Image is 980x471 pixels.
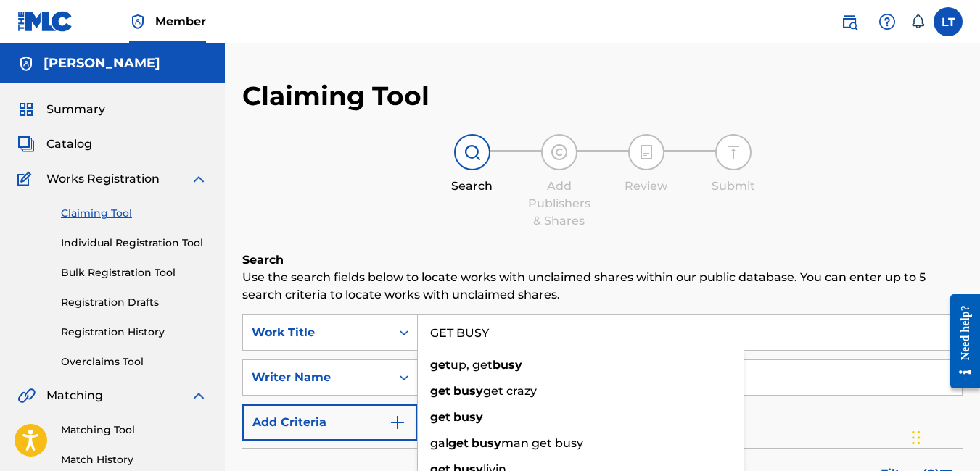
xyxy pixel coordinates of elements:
[61,295,207,310] a: Registration Drafts
[697,178,770,195] div: Submit
[493,358,522,372] strong: busy
[44,55,160,72] h5: Lendal Taylor
[430,436,448,450] span: gal
[46,136,92,153] span: Catalog
[155,13,206,30] span: Member
[242,80,429,112] h2: Claiming Tool
[242,269,963,304] p: Use the search fields below to locate works with unclaimed shares within our public database. You...
[61,354,207,370] a: Overclaims Tool
[17,170,36,188] img: Works Registration
[61,236,207,251] a: Individual Registration Tool
[610,178,683,195] div: Review
[472,436,501,450] strong: busy
[436,178,508,195] div: Search
[129,13,147,30] img: Top Rightsholder
[873,7,902,36] div: Help
[61,325,207,340] a: Registration History
[430,410,450,424] strong: get
[389,414,406,431] img: 9d2ae6d4665cec9f34b9.svg
[453,410,483,424] strong: busy
[910,14,925,29] div: Notifications
[430,384,450,398] strong: get
[46,387,103,404] span: Matching
[190,387,207,404] img: expand
[61,206,207,221] a: Claiming Tool
[878,13,896,30] img: help
[17,11,73,32] img: MLC Logo
[939,283,980,400] iframe: Resource Center
[17,55,35,72] img: Accounts
[61,452,207,467] a: Match History
[242,251,963,269] h6: Search
[17,136,35,153] img: Catalog
[17,101,35,118] img: Summary
[934,7,963,36] div: User Menu
[46,170,160,188] span: Works Registration
[242,404,418,441] button: Add Criteria
[907,401,980,471] iframe: Chat Widget
[46,101,105,118] span: Summary
[835,7,864,36] a: Public Search
[252,369,382,386] div: Writer Name
[453,384,483,398] strong: busy
[17,387,36,404] img: Matching
[61,422,207,438] a: Matching Tool
[638,143,655,161] img: step indicator icon for Review
[501,436,583,450] span: man get busy
[841,13,858,30] img: search
[450,358,493,372] span: up, get
[912,416,921,459] div: Drag
[523,178,596,230] div: Add Publishers & Shares
[448,436,469,450] strong: get
[430,358,450,372] strong: get
[252,324,382,341] div: Work Title
[464,143,481,161] img: step indicator icon for Search
[61,265,207,280] a: Bulk Registration Tool
[725,143,742,161] img: step indicator icon for Submit
[17,136,92,153] a: CatalogCatalog
[17,101,105,118] a: SummarySummary
[190,170,207,188] img: expand
[483,384,537,398] span: get crazy
[551,143,568,161] img: step indicator icon for Add Publishers & Shares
